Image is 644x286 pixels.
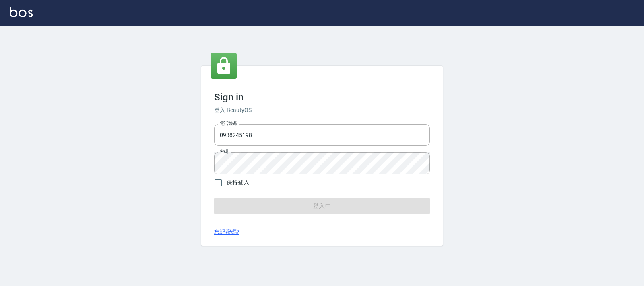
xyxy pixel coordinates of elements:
label: 電話號碼 [220,121,237,127]
img: Logo [10,7,33,17]
label: 密碼 [220,149,228,155]
span: 保持登入 [227,178,249,187]
a: 忘記密碼? [214,228,239,236]
h3: Sign in [214,92,430,103]
h6: 登入 BeautyOS [214,106,430,114]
